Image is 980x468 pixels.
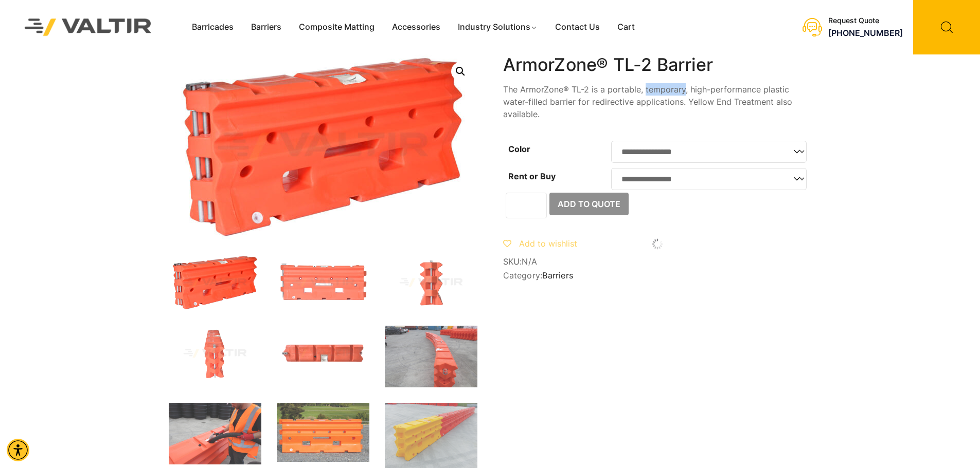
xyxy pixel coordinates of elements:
[609,20,644,35] a: Cart
[183,20,242,35] a: Barricades
[451,62,470,81] a: Open this option
[169,403,261,464] img: A person in an orange safety vest and gloves is using a hose connected to an orange container, wi...
[503,83,812,120] p: The ArmorZone® TL-2 is a portable, temporary, high-performance plastic water-filled barrier for r...
[503,54,812,76] h1: ArmorZone® TL-2 Barrier
[277,403,369,462] img: An orange plastic barrier with holes, set against a green landscape with trees and sheep in the b...
[383,20,449,35] a: Accessories
[506,193,547,218] input: Product quantity
[508,144,530,154] label: Color
[277,255,369,310] img: An orange plastic component with various holes and slots, likely used in construction or machinery.
[549,193,629,215] button: Add to Quote
[11,5,165,49] img: Valtir Rentals
[242,20,290,35] a: Barriers
[290,20,383,35] a: Composite Matting
[503,271,812,280] span: Category:
[277,326,369,381] img: An orange highway barrier with markings, featuring a metal attachment point and safety information.
[542,270,573,280] a: Barriers
[503,257,812,267] span: SKU:
[169,326,261,381] img: An orange traffic barrier with a modular design, featuring interlocking sections and a metal conn...
[169,255,261,310] img: ArmorZone_Org_3Q.jpg
[7,439,29,461] div: Accessibility Menu
[828,16,903,25] div: Request Quote
[828,28,903,38] a: call (888) 496-3625
[385,255,477,310] img: An orange, zigzag-shaped object with a central metal rod, likely a weight or stabilizer for equip...
[508,171,556,181] label: Rent or Buy
[522,256,537,267] span: N/A
[385,326,477,387] img: A curved line of bright orange traffic barriers on a concrete surface, with additional barriers s...
[546,20,609,35] a: Contact Us
[449,20,546,35] a: Industry Solutions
